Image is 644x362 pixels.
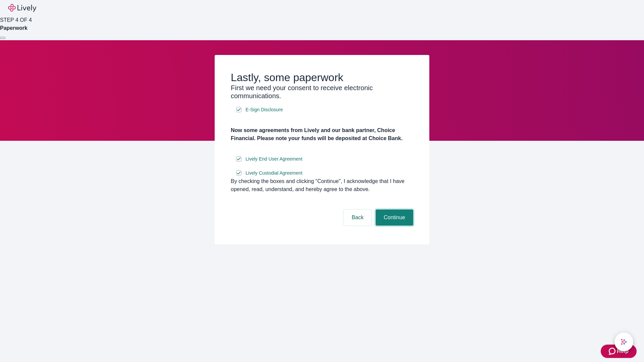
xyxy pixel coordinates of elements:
[244,169,304,177] a: e-sign disclosure document
[244,106,284,114] a: e-sign disclosure document
[231,71,413,84] h2: Lastly, some paperwork
[376,209,413,226] button: Continue
[343,209,372,226] button: Back
[601,345,637,358] button: Zendesk support iconHelp
[246,170,303,177] span: Lively Custodial Agreement
[244,155,304,163] a: e-sign disclosure document
[8,4,36,12] img: Lively
[609,347,617,355] svg: Zendesk support icon
[617,347,629,355] span: Help
[231,84,413,100] h3: First we need your consent to receive electronic communications.
[246,106,283,113] span: E-Sign Disclosure
[231,126,413,142] h4: Now some agreements from Lively and our bank partner, Choice Financial. Please note your funds wi...
[614,333,633,351] button: chat
[231,177,413,193] div: By checking the boxes and clicking “Continue", I acknowledge that I have opened, read, understand...
[246,156,303,163] span: Lively End User Agreement
[621,339,627,345] svg: Lively AI Assistant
